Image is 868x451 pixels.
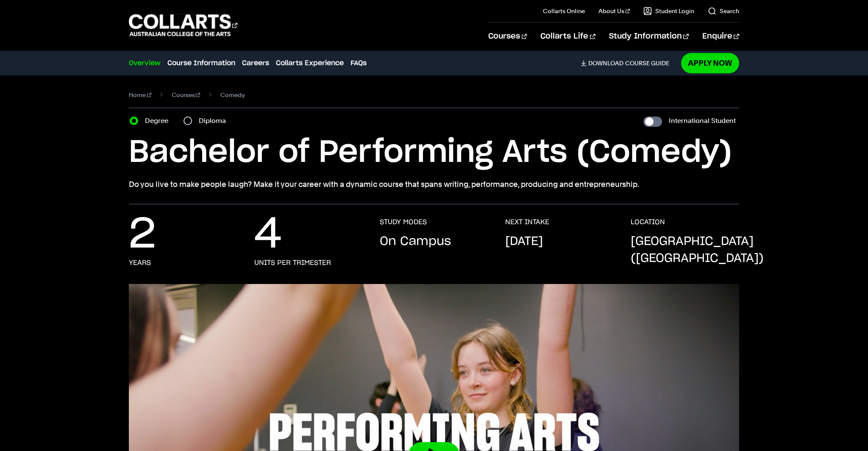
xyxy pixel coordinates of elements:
a: DownloadCourse Guide [581,59,676,67]
p: On Campus [380,233,451,250]
h3: STUDY MODES [380,218,427,226]
a: Course Information [167,58,235,68]
h1: Bachelor of Performing Arts (Comedy) [129,134,739,172]
h3: NEXT INTAKE [505,218,549,226]
a: Enquire [702,22,739,50]
span: Comedy [220,89,245,101]
label: International Student [669,115,736,127]
h3: years [129,259,151,267]
a: FAQs [351,58,367,68]
h3: LOCATION [631,218,665,226]
p: 2 [129,218,156,252]
a: Courses [488,22,527,50]
div: Go to homepage [129,13,237,37]
label: Degree [145,115,173,127]
a: About Us [598,7,630,15]
p: 4 [254,218,282,252]
label: Diploma [199,115,231,127]
a: Study Information [609,22,689,50]
p: Do you live to make people laugh? Make it your career with a dynamic course that spans writing, p... [129,178,739,190]
p: [DATE] [505,233,543,250]
a: Courses [172,89,200,101]
a: Apply Now [681,53,739,73]
a: Careers [242,58,269,68]
span: Download [588,59,623,67]
a: Search [708,7,739,15]
a: Collarts Experience [276,58,344,68]
h3: units per trimester [254,259,331,267]
p: [GEOGRAPHIC_DATA] ([GEOGRAPHIC_DATA]) [631,233,764,267]
a: Home [129,89,151,101]
a: Collarts Online [543,7,585,15]
a: Collarts Life [540,22,595,50]
a: Student Login [643,7,694,15]
a: Overview [129,58,161,68]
